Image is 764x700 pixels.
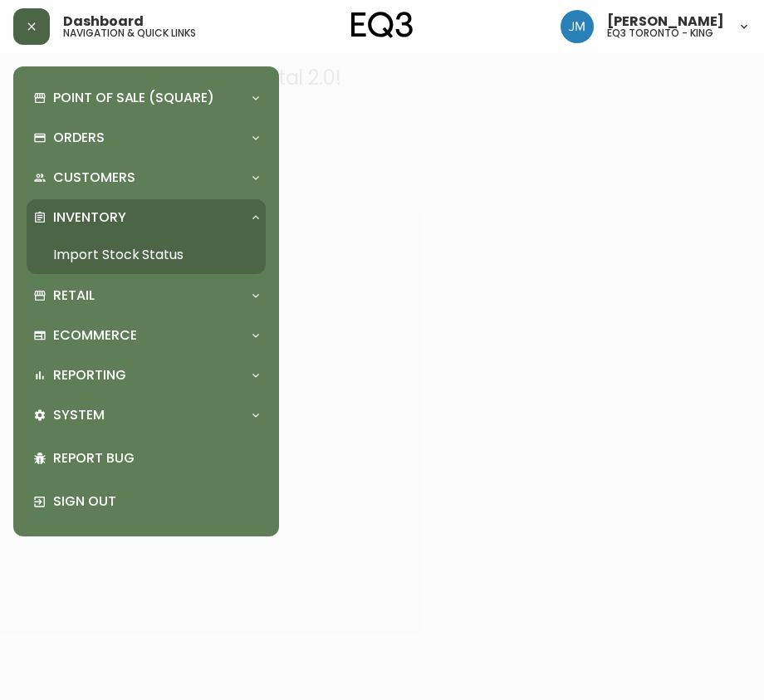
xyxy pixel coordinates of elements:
div: Retail [27,277,266,314]
p: Sign Out [53,492,259,511]
div: Orders [27,120,266,156]
div: Sign Out [27,480,266,523]
p: System [53,406,105,424]
p: Reporting [53,366,126,384]
div: System [27,397,266,433]
div: Report Bug [27,437,266,480]
div: Inventory [27,199,266,236]
a: Import Stock Status [27,236,266,274]
p: Orders [53,129,105,147]
p: Report Bug [53,449,259,467]
h5: navigation & quick links [63,28,196,38]
div: Customers [27,159,266,196]
img: b88646003a19a9f750de19192e969c24 [561,10,594,43]
p: Inventory [53,208,126,227]
span: Dashboard [63,15,144,28]
div: Reporting [27,357,266,394]
span: [PERSON_NAME] [607,15,724,28]
p: Retail [53,286,95,305]
div: Point of Sale (Square) [27,80,266,116]
p: Point of Sale (Square) [53,89,214,107]
p: Customers [53,169,135,187]
p: Ecommerce [53,326,137,345]
img: logo [351,12,413,38]
h5: eq3 toronto - king [607,28,713,38]
div: Ecommerce [27,317,266,354]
